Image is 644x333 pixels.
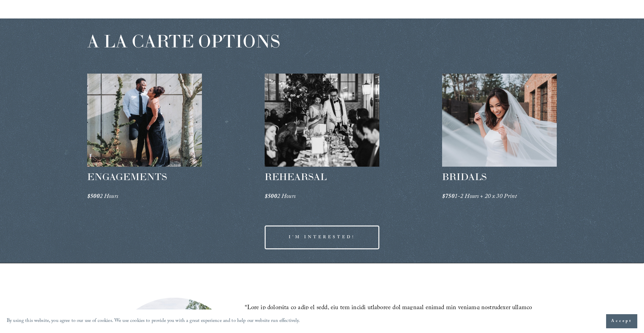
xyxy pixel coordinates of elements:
[265,171,327,183] span: REHEARSAL
[442,171,487,183] span: BRIDALS
[454,192,517,202] em: 1-2 Hours + 20 x 30 Print
[277,192,296,202] em: 2 Hours
[611,318,632,325] span: Accept
[7,317,300,326] p: By using this website, you agree to our use of cookies. We use cookies to provide you with a grea...
[100,192,118,202] em: 2 Hours
[265,192,277,202] em: $500
[87,171,167,183] span: ENGAGEMENTS
[442,192,454,202] em: $750
[606,314,637,328] button: Accept
[265,225,379,249] a: I'M INTERESTED!
[87,30,280,52] span: A LA CARTE OPTIONS
[245,303,247,314] span: “
[87,192,100,202] em: $500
